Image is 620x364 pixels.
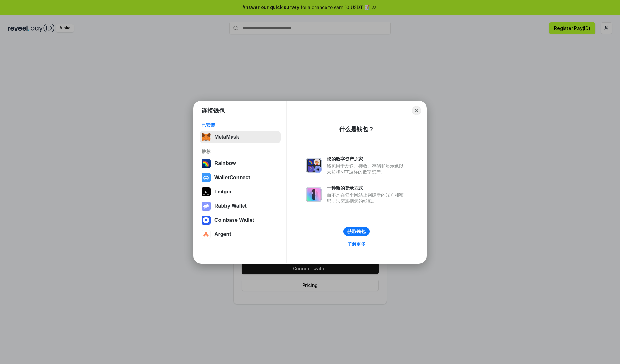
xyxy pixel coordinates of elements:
[201,202,211,211] img: svg+xml,%3Csvg%20xmlns%3D%22http%3A%2F%2Fwww.w3.org%2F2000%2Fsvg%22%20fill%3D%22none%22%20viewBox...
[214,134,239,140] div: MetaMask
[327,163,407,175] div: 钱包用于发送、接收、存储和显示像以太坊和NFT这样的数字资产。
[201,159,211,168] img: svg+xml,%3Csvg%20width%3D%22120%22%20height%3D%22120%22%20viewBox%3D%220%200%20120%20120%22%20fil...
[200,131,281,143] button: MetaMask
[347,241,366,247] div: 了解更多
[214,175,250,181] div: WalletConnect
[201,230,211,239] img: svg+xml,%3Csvg%20width%3D%2228%22%20height%3D%2228%22%20viewBox%3D%220%200%2028%2028%22%20fill%3D...
[214,189,232,195] div: Ledger
[214,203,247,209] div: Rabby Wallet
[201,107,225,114] h1: 连接钱包
[339,125,374,133] div: 什么是钱包？
[306,187,322,202] img: svg+xml,%3Csvg%20xmlns%3D%22http%3A%2F%2Fwww.w3.org%2F2000%2Fsvg%22%20fill%3D%22none%22%20viewBox...
[201,122,279,128] div: 已安装
[201,187,211,196] img: svg+xml,%3Csvg%20xmlns%3D%22http%3A%2F%2Fwww.w3.org%2F2000%2Fsvg%22%20width%3D%2228%22%20height%3...
[201,216,211,225] img: svg+xml,%3Csvg%20width%3D%2228%22%20height%3D%2228%22%20viewBox%3D%220%200%2028%2028%22%20fill%3D...
[327,156,407,162] div: 您的数字资产之家
[200,228,281,241] button: Argent
[200,200,281,212] button: Rabby Wallet
[344,240,369,248] a: 了解更多
[412,106,421,115] button: Close
[327,192,407,204] div: 而不是在每个网站上创建新的账户和密码，只需连接您的钱包。
[214,161,236,166] div: Rainbow
[306,158,322,173] img: svg+xml,%3Csvg%20xmlns%3D%22http%3A%2F%2Fwww.w3.org%2F2000%2Fsvg%22%20fill%3D%22none%22%20viewBox...
[201,149,279,154] div: 推荐
[201,133,211,142] img: svg+xml,%3Csvg%20fill%3D%22none%22%20height%3D%2233%22%20viewBox%3D%220%200%2035%2033%22%20width%...
[343,227,370,236] button: 获取钱包
[200,185,281,198] button: Ledger
[214,231,231,237] div: Argent
[327,185,407,191] div: 一种新的登录方式
[200,214,281,227] button: Coinbase Wallet
[347,229,366,234] div: 获取钱包
[200,157,281,170] button: Rainbow
[200,171,281,184] button: WalletConnect
[214,217,254,223] div: Coinbase Wallet
[201,173,211,182] img: svg+xml,%3Csvg%20width%3D%2228%22%20height%3D%2228%22%20viewBox%3D%220%200%2028%2028%22%20fill%3D...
